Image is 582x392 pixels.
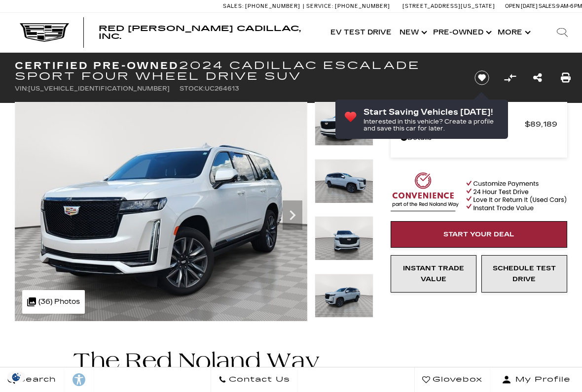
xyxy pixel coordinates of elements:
span: [PHONE_NUMBER] [245,3,300,9]
img: Certified Used 2024 Crystal White Tricoat Cadillac Sport image 2 [315,159,373,203]
span: Contact Us [226,373,290,387]
a: New [396,13,429,52]
a: Share this Certified Pre-Owned 2024 Cadillac Escalade Sport Four Wheel Drive SUV [533,71,542,85]
span: [PHONE_NUMBER] [335,3,390,9]
span: Schedule Test Drive [493,264,556,283]
span: 9 AM-6 PM [556,3,582,9]
a: Red [PERSON_NAME] Cadillac, Inc. [99,25,317,40]
a: Print this Certified Pre-Owned 2024 Cadillac Escalade Sport Four Wheel Drive SUV [561,71,571,85]
span: Search [15,373,56,387]
section: Click to Open Cookie Consent Modal [5,372,28,382]
span: Sales: [539,3,556,9]
span: Red [PERSON_NAME] Cadillac, Inc. [99,24,301,41]
span: Sales: [223,3,244,9]
img: Certified Used 2024 Crystal White Tricoat Cadillac Sport image 3 [315,216,373,260]
a: Start Your Deal [391,221,567,248]
a: Instant Trade Value [391,255,476,293]
span: $89,189 [525,117,557,131]
a: [STREET_ADDRESS][US_STATE] [402,3,495,9]
span: Glovebox [430,373,482,387]
img: Certified Used 2024 Crystal White Tricoat Cadillac Sport image 1 [315,102,373,146]
h1: 2024 Cadillac Escalade Sport Four Wheel Drive SUV [15,60,458,82]
span: Start Your Deal [443,230,514,238]
button: Compare vehicle [503,70,517,85]
a: Details [400,131,557,145]
span: Open [DATE] [505,3,538,9]
img: Opt-Out Icon [5,372,28,382]
img: Cadillac Dark Logo with Cadillac White Text [20,23,69,42]
span: VIN: [15,85,28,92]
button: Save vehicle [471,70,493,86]
a: Service: [PHONE_NUMBER] [303,3,393,9]
span: Service: [306,3,333,9]
div: Next [283,200,302,230]
a: Glovebox [414,367,490,392]
button: More [494,13,533,52]
button: Open user profile menu [490,367,582,392]
span: My Profile [511,373,571,387]
a: EV Test Drive [327,13,396,52]
span: Stock: [180,85,205,92]
span: [US_VEHICLE_IDENTIFICATION_NUMBER] [28,85,170,92]
span: Red [PERSON_NAME] [400,117,525,131]
strong: Certified Pre-Owned [15,60,179,71]
span: UC264613 [205,85,239,92]
img: Certified Used 2024 Crystal White Tricoat Cadillac Sport image 4 [315,274,373,318]
a: Pre-Owned [429,13,494,52]
a: Red [PERSON_NAME] $89,189 [400,117,557,131]
span: Instant Trade Value [403,264,464,283]
div: (36) Photos [22,290,85,314]
a: Sales: [PHONE_NUMBER] [223,3,303,9]
a: Schedule Test Drive [481,255,567,293]
img: Certified Used 2024 Crystal White Tricoat Cadillac Sport image 1 [15,102,307,321]
a: Contact Us [211,367,298,392]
